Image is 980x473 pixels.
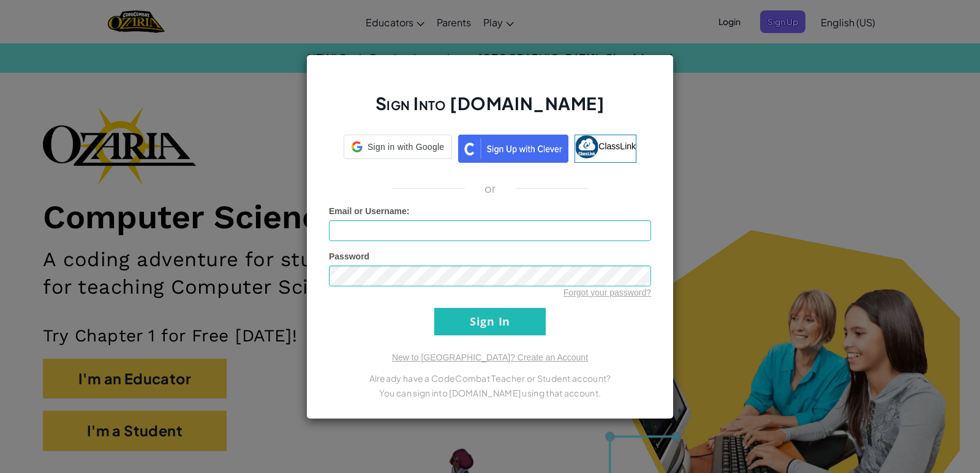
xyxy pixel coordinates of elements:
label: : [329,205,410,217]
p: You can sign into [DOMAIN_NAME] using that account. [329,385,651,400]
p: or [484,181,496,196]
a: Forgot your password? [563,288,651,297]
img: classlink-logo-small.png [575,135,598,158]
p: Already have a CodeCombat Teacher or Student account? [329,371,651,385]
a: Sign in with Google [344,135,452,163]
span: Password [329,251,369,261]
input: Sign In [434,308,546,335]
a: New to [GEOGRAPHIC_DATA]? Create an Account [392,352,588,362]
span: ClassLink [598,141,636,151]
span: Sign in with Google [367,141,444,153]
img: clever_sso_button@2x.png [458,135,568,163]
h2: Sign Into [DOMAIN_NAME] [329,92,651,127]
span: Email or Username [329,206,407,216]
div: Sign in with Google [344,135,452,159]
